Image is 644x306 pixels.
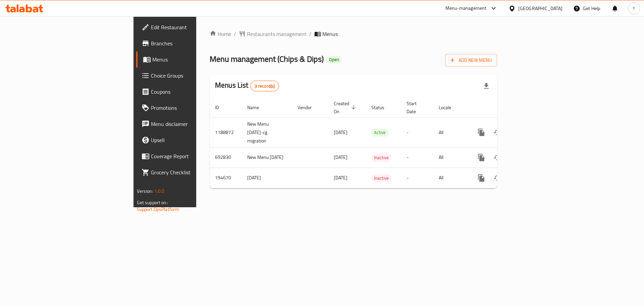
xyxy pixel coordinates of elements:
[250,81,279,91] div: Total records count
[215,80,279,91] h2: Menus List
[489,149,505,166] button: Change Status
[215,103,228,112] span: ID
[210,51,324,67] span: Menu management ( Chips & Dips )
[401,168,433,188] td: -
[210,30,497,38] nav: breadcrumb
[473,170,489,186] button: more
[136,35,241,51] a: Branches
[401,118,433,147] td: -
[334,173,347,182] span: [DATE]
[136,148,241,164] a: Coverage Report
[433,147,468,168] td: All
[242,147,292,168] td: New Menu [DATE]
[473,124,489,140] button: more
[322,30,338,38] span: Menus
[326,56,342,64] div: Open
[239,30,307,38] a: Restaurants management
[242,168,292,188] td: [DATE]
[151,104,236,112] span: Promotions
[137,205,179,214] a: Support.OpsPlatform
[334,153,347,162] span: [DATE]
[489,124,505,140] button: Change Status
[136,51,241,68] a: Menus
[439,103,460,112] span: Locale
[371,129,388,136] span: Active
[151,152,236,160] span: Coverage Report
[136,84,241,100] a: Coupons
[309,30,312,38] li: /
[334,128,347,137] span: [DATE]
[137,198,168,207] span: Get support on:
[371,103,393,112] span: Status
[407,99,425,116] span: Start Date
[489,170,505,186] button: Change Status
[210,97,543,188] table: enhanced table
[136,68,241,84] a: Choice Groups
[136,164,241,180] a: Grocery Checklist
[136,19,241,35] a: Edit Restaurant
[326,57,342,62] span: Open
[468,97,543,118] th: Actions
[251,83,279,89] span: 3 record(s)
[242,118,292,147] td: New Menu [DATE]-cg migration
[151,39,236,47] span: Branches
[433,168,468,188] td: All
[151,136,236,144] span: Upsell
[334,99,358,116] span: Created On
[151,23,236,31] span: Edit Restaurant
[633,5,635,12] span: Y
[152,55,236,63] span: Menus
[371,174,391,182] span: Inactive
[247,103,268,112] span: Name
[151,168,236,176] span: Grocery Checklist
[247,30,307,38] span: Restaurants management
[136,132,241,148] a: Upsell
[154,187,165,195] span: 1.0.0
[473,149,489,166] button: more
[136,100,241,116] a: Promotions
[450,56,492,64] span: Add New Menu
[445,54,497,67] button: Add New Menu
[445,4,487,12] div: Menu-management
[401,147,433,168] td: -
[371,154,391,162] span: Inactive
[151,120,236,128] span: Menu disclaimer
[478,78,494,94] div: Export file
[136,116,241,132] a: Menu disclaimer
[137,187,153,195] span: Version:
[151,72,236,80] span: Choice Groups
[298,103,320,112] span: Vendor
[433,118,468,147] td: All
[518,5,562,12] div: [GEOGRAPHIC_DATA]
[151,88,236,96] span: Coupons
